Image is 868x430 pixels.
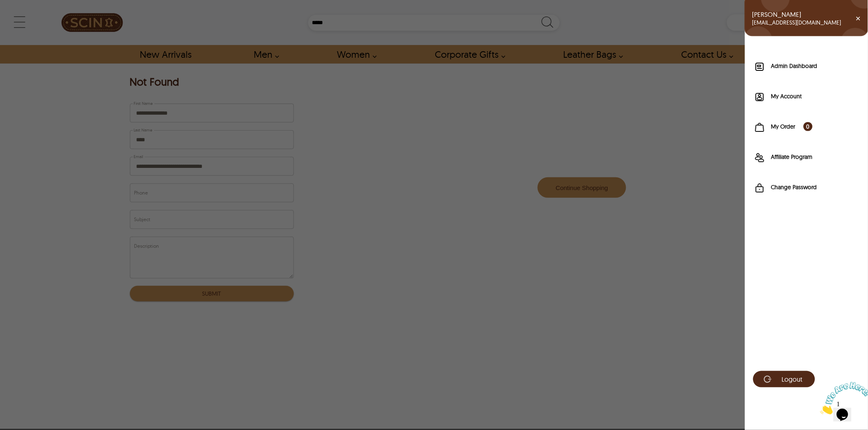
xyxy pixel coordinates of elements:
span: 1 [3,3,7,10]
label: Affiliate Program [771,153,860,161]
a: My Order [753,122,860,132]
span: Logout [770,375,803,383]
a: Affiliate Program [753,153,860,163]
label: My Order [771,122,860,131]
span: [PERSON_NAME] [752,10,841,18]
span: [EMAIL_ADDRESS][DOMAIN_NAME] [752,18,841,27]
img: Chat attention grabber [3,3,54,36]
label: Change Password [771,183,860,191]
label: My Account [771,92,860,100]
a: Logout [753,371,815,387]
iframe: chat widget [817,379,868,418]
a: My Account [753,92,860,102]
span: 0 [804,122,813,131]
a: Admin Dashboard [753,62,860,72]
label: Admin Dashboard [771,62,860,70]
a: Change Password [753,183,860,193]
